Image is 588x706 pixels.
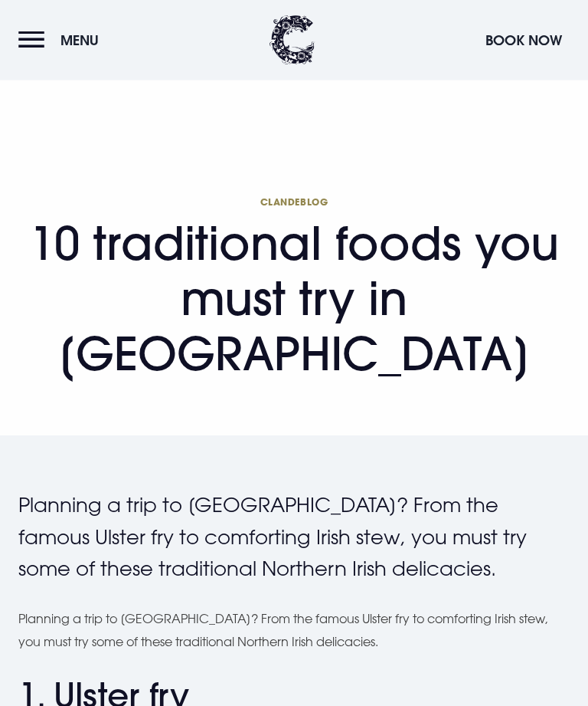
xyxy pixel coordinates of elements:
[269,15,315,65] img: Clandeboye Lodge
[18,196,570,209] span: Clandeblog
[60,31,99,49] span: Menu
[18,196,570,382] h1: 10 traditional foods you must try in [GEOGRAPHIC_DATA]
[18,608,570,655] p: Planning a trip to [GEOGRAPHIC_DATA]? From the famous Ulster fry to comforting Irish stew, you mu...
[18,490,570,586] p: Planning a trip to [GEOGRAPHIC_DATA]? From the famous Ulster fry to comforting Irish stew, you mu...
[18,24,106,57] button: Menu
[478,24,570,57] button: Book Now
